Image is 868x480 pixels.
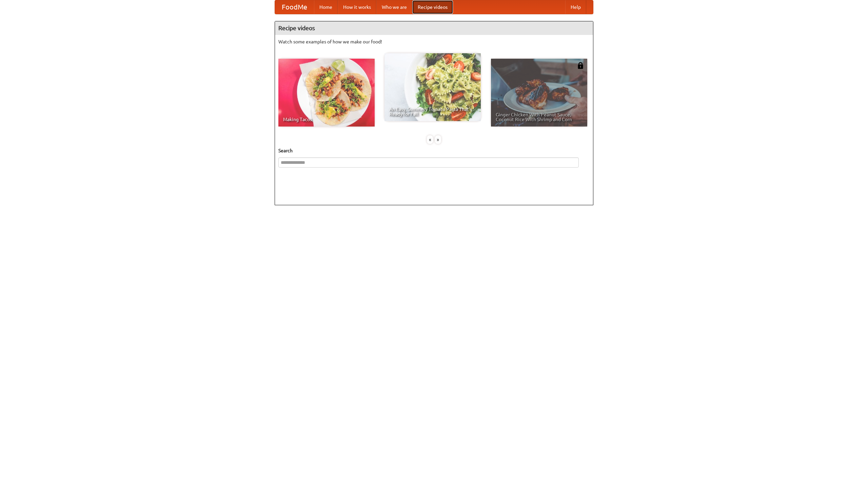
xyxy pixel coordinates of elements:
a: How it works [338,0,376,14]
a: Recipe videos [412,0,453,14]
a: Making Tacos [278,59,375,127]
a: FoodMe [275,0,314,14]
div: « [427,135,433,144]
a: Help [565,0,586,14]
img: 483408.png [577,62,584,69]
div: » [435,135,441,144]
span: An Easy, Summery Tomato Pasta That's Ready for Fall [389,107,476,116]
a: Home [314,0,338,14]
span: Making Tacos [283,117,370,122]
a: Who we are [376,0,412,14]
p: Watch some examples of how we make our food! [278,38,590,45]
h4: Recipe videos [275,21,593,35]
h5: Search [278,147,590,154]
a: An Easy, Summery Tomato Pasta That's Ready for Fall [384,53,481,121]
